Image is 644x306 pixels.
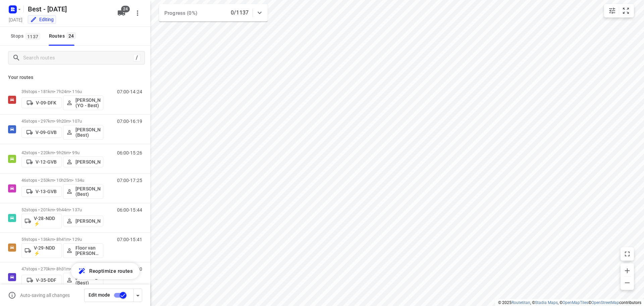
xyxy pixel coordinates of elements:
[63,157,103,167] button: [PERSON_NAME]
[36,130,57,135] p: V-09-GVB
[117,207,142,213] p: 06:00-15:44
[164,10,197,16] span: Progress (0%)
[75,186,100,197] p: [PERSON_NAME] (Best)
[117,237,142,242] p: 07:00-15:41
[131,6,144,20] button: More
[21,207,103,212] p: 52 stops • 201km • 9h44m • 137u
[21,97,62,108] button: V-09-DFK
[89,267,133,275] span: Reoptimize routes
[25,33,40,40] span: 1137
[75,275,100,286] p: [PERSON_NAME] (Best)
[63,125,103,140] button: [PERSON_NAME] (Best)
[8,74,142,81] p: Your routes
[562,300,588,305] a: OpenMapTiles
[134,291,142,299] div: Driver app settings
[591,300,619,305] a: OpenStreetMap
[75,127,100,138] p: [PERSON_NAME] (Best)
[75,97,100,108] p: [PERSON_NAME] (YO - Best)
[21,237,103,242] p: 59 stops • 136km • 8h41m • 129u
[89,292,110,298] span: Edit mode
[30,16,54,23] div: You are currently in edit mode.
[21,89,103,94] p: 39 stops • 181km • 7h24m • 116u
[6,16,25,24] h5: Project date
[34,245,59,256] p: V-29-NDD ⚡
[36,159,57,165] p: V-12-GVB
[117,119,142,124] p: 07:00-16:19
[133,54,141,61] div: /
[115,6,128,20] button: 24
[67,32,76,39] span: 24
[36,100,56,105] p: V-09-DFK
[21,178,103,183] p: 46 stops • 253km • 10h25m • 134u
[21,119,103,124] p: 45 stops • 297km • 9h20m • 107u
[21,186,62,197] button: V-13-GVB
[36,189,57,194] p: V-13-GVB
[117,89,142,94] p: 07:00-14:24
[117,150,142,156] p: 06:00-15:26
[21,150,103,155] p: 42 stops • 220km • 9h26m • 99u
[21,214,62,228] button: V-28-NDD ⚡
[23,53,133,63] input: Search routes
[21,243,62,258] button: V-29-NDD ⚡
[231,9,249,17] p: 0/1137
[117,178,142,183] p: 07:00-17:25
[121,6,130,12] span: 24
[49,32,78,40] div: Routes
[34,216,59,226] p: V-28-NDD ⚡
[71,263,140,279] button: Reoptimize routes
[63,216,103,226] button: [PERSON_NAME]
[63,184,103,199] button: [PERSON_NAME] (Best)
[63,273,103,288] button: [PERSON_NAME] (Best)
[498,300,641,305] li: © 2025 , © , © © contributors
[512,300,530,305] a: Routetitan
[605,4,619,17] button: Map settings
[63,243,103,258] button: Floor van [PERSON_NAME] (Best)
[159,4,268,21] div: Progress (0%)0/1137
[75,159,100,165] p: [PERSON_NAME]
[63,95,103,110] button: [PERSON_NAME] (YO - Best)
[36,277,56,283] p: V-35-DDF
[21,157,62,167] button: V-12-GVB
[604,4,634,17] div: small contained button group
[20,293,70,298] p: Auto-saving all changes
[21,127,62,138] button: V-09-GVB
[619,4,633,17] button: Fit zoom
[21,266,103,271] p: 47 stops • 270km • 8h31m • 95u
[75,245,100,256] p: Floor van [PERSON_NAME] (Best)
[75,218,100,224] p: [PERSON_NAME]
[25,4,112,14] h5: Rename
[21,275,62,286] button: V-35-DDF
[535,300,558,305] a: Stadia Maps
[11,32,42,40] span: Stops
